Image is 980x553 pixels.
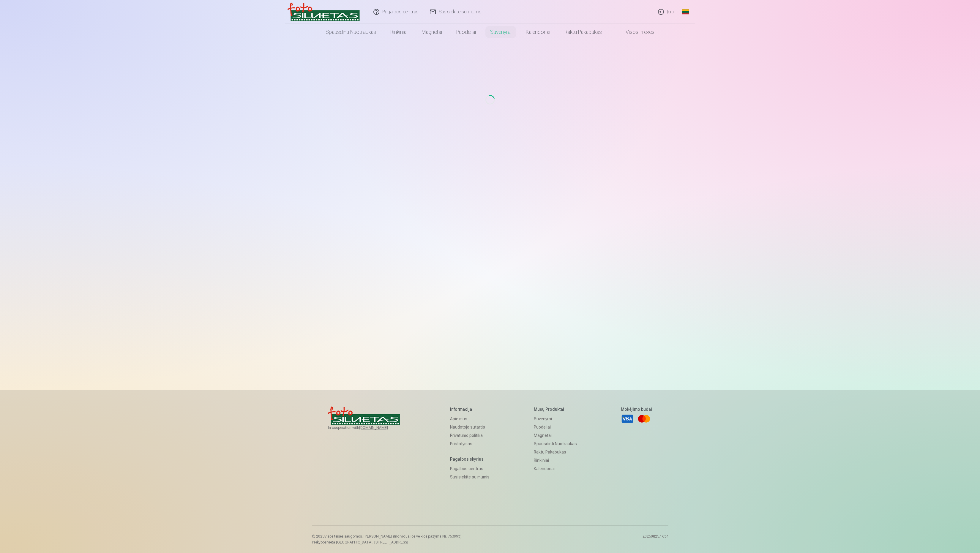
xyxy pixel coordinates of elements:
img: /v3 [288,2,360,21]
h5: Informacija [450,406,490,412]
a: Privatumo politika [450,431,490,440]
a: Puodeliai [534,423,577,431]
a: Apie mus [450,415,490,423]
a: Raktų pakabukas [557,24,609,40]
a: Spausdinti nuotraukas [534,440,577,448]
a: Pagalbos centras [450,464,490,473]
a: Mastercard [637,412,651,425]
a: [DOMAIN_NAME] [359,425,402,430]
a: Naudotojo sutartis [450,423,490,431]
p: 20250825.1634 [643,534,668,545]
a: Suvenyrai [534,415,577,423]
a: Puodeliai [449,24,483,40]
h5: Mūsų produktai [534,406,577,412]
a: Susisiekite su mumis [450,473,490,481]
h5: Pagalbos skyrius [450,456,490,462]
a: Suvenyrai [483,24,519,40]
a: Kalendoriai [534,464,577,473]
a: Raktų pakabukas [534,448,577,456]
p: Prekybos vieta [GEOGRAPHIC_DATA], [STREET_ADDRESS] [312,540,463,545]
span: [PERSON_NAME] (Individualios veiklos pazyma Nr. 763993), [364,534,463,538]
a: Visos prekės [609,24,662,40]
a: Rinkiniai [383,24,414,40]
a: Pristatymas [450,440,490,448]
a: Magnetai [534,431,577,440]
a: Magnetai [414,24,449,40]
span: In cooperation with [328,425,406,430]
p: © 2025 Visos teisės saugomos. , [312,534,463,539]
a: Kalendoriai [519,24,557,40]
a: Spausdinti nuotraukas [318,24,383,40]
a: Rinkiniai [534,456,577,464]
h5: Mokėjimo būdai [621,406,652,412]
a: Visa [621,412,634,425]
